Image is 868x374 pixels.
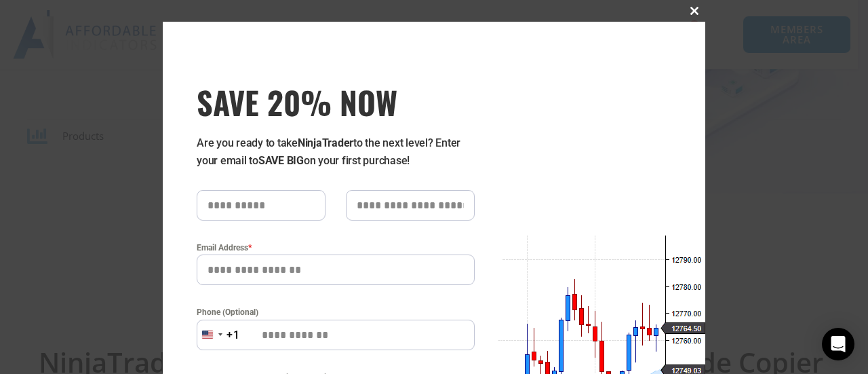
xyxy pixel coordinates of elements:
div: +1 [226,326,240,344]
p: Are you ready to take to the next level? Enter your email to on your first purchase! [197,134,475,170]
strong: NinjaTrader [298,136,353,149]
strong: SAVE BIG [258,154,304,167]
label: Phone (Optional) [197,305,475,319]
h3: SAVE 20% NOW [197,83,475,121]
label: Email Address [197,241,475,255]
button: Selected country [197,320,240,350]
div: Open Intercom Messenger [822,328,854,360]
